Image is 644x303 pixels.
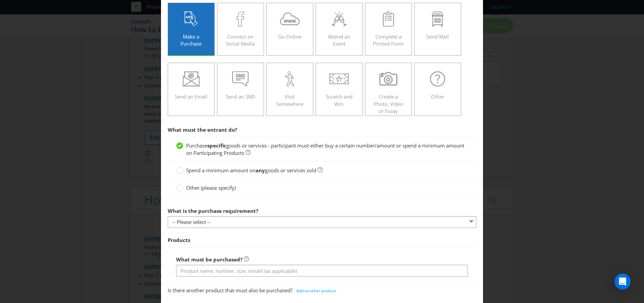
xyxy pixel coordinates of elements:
[265,167,316,174] span: goods or services sold
[186,142,207,149] span: Purchase
[176,265,468,277] input: Product name, number, size, model (as applicable)
[256,167,265,174] strong: any
[168,287,292,294] span: Is there another product that must also be purchased?
[276,93,304,107] span: Visit Somewhere
[186,167,256,174] span: Spend a minimum amount on
[326,93,353,107] span: Scratch and Win
[168,207,258,214] span: What is the purchase requirement?
[328,33,350,47] span: Attend an Event
[374,93,403,114] span: Create a Photo, Video or Essay
[168,126,237,133] span: What must the entrant do?
[207,142,226,149] strong: specific
[176,256,243,263] span: What must be purchased?
[431,93,444,100] span: Other
[614,274,631,290] div: Open Intercom Messenger
[278,33,302,40] span: Go Online
[180,33,202,47] span: Make a Purchase
[168,237,190,243] span: Products
[186,142,464,156] span: goods or services - participant must either buy a certain number/amount or spend a minimum amount...
[226,93,255,100] span: Send an SMS
[226,33,255,47] span: Connect on Social Media
[296,288,336,294] span: Add another product
[175,93,207,100] span: Send an Email
[426,33,449,40] span: Send Mail
[186,184,236,191] span: Other (please specify)
[292,286,340,296] button: Add another product
[373,33,404,47] span: Complete a Printed Form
